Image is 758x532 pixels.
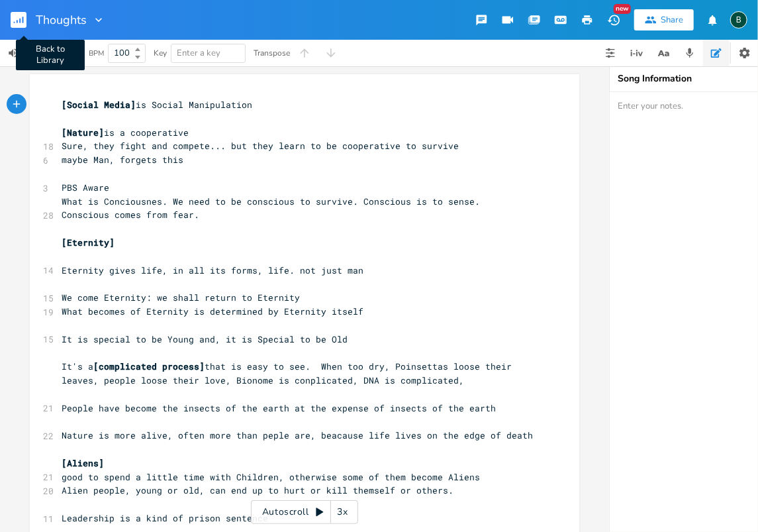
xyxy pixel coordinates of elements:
[62,99,136,111] span: [Social Media]
[36,14,87,26] span: Thoughts
[62,140,459,152] span: Sure, they fight and compete... but they learn to be cooperative to survive
[62,99,252,111] span: is Social Manipulation
[254,49,290,57] div: Transpose
[62,402,496,414] span: People have become the insects of the earth at the expense of insects of the earth
[93,360,205,372] span: [complicated process]
[730,11,747,28] div: BruCe
[62,360,517,386] span: It's a that is easy to see. When too dry, Poinsettas loose their leaves, people loose their love,...
[661,14,683,26] div: Share
[62,237,115,248] span: [Eternity]
[62,127,189,138] span: is a cooperative
[11,4,37,36] button: Back to Library
[730,5,747,35] button: B
[62,195,491,221] span: What is Conciousnes. We need to be conscious to survive. Conscious is to sense. Conscious comes f...
[62,154,183,166] span: maybe Man, forgets this
[62,292,300,303] span: We come Eternity: we shall return to Eternity
[154,49,167,57] div: Key
[62,429,533,441] span: Nature is more alive, often more than peple are, beacause life lives on the edge of death
[331,500,355,524] div: 3x
[89,50,104,57] div: BPM
[62,127,104,138] span: [Nature]
[62,512,268,524] span: Leadership is a kind of prison sentence
[62,305,363,317] span: What becomes of Eternity is determined by Eternity itself
[177,47,220,59] span: Enter a key
[62,264,363,276] span: Eternity gives life, in all its forms, life. not just man
[634,9,694,30] button: Share
[62,484,453,496] span: Alien people, young or old, can end up to hurt or kill themself or others.
[62,457,104,469] span: [Aliens]
[614,4,631,14] div: New
[251,500,358,524] div: Autoscroll
[600,8,627,32] button: New
[62,471,480,483] span: good to spend a little time with Children, otherwise some of them become Aliens
[62,333,348,345] span: It is special to be Young and, it is Special to be Old
[62,182,109,193] span: PBS Aware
